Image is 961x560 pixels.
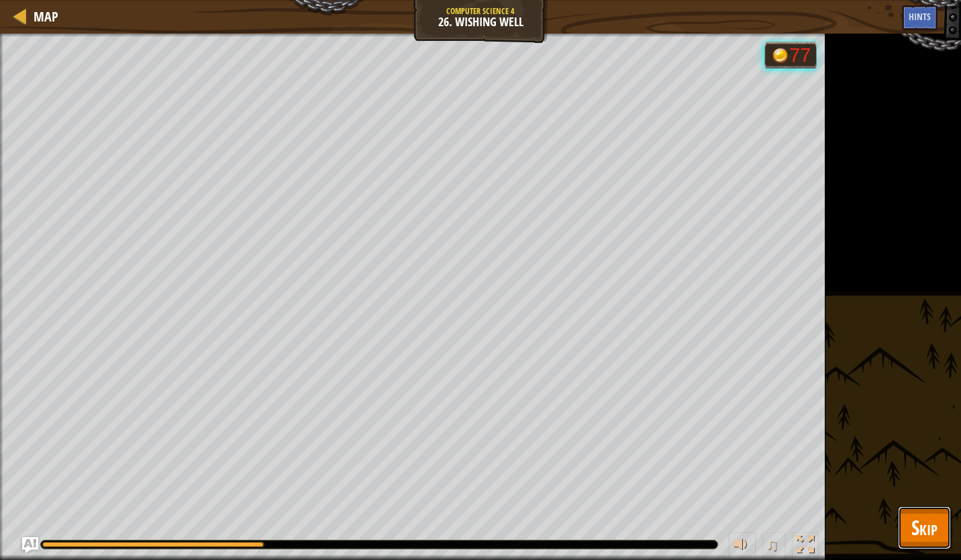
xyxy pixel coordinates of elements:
button: Adjust volume [729,532,756,560]
button: ♫ [762,532,785,560]
span: Skip [911,514,938,541]
a: Map [27,7,58,26]
button: Ask AI [22,537,38,553]
button: Toggle fullscreen [792,532,819,560]
span: Hints [909,10,931,23]
span: Map [34,7,58,26]
div: Team 'humans' has 77 gold. [764,42,817,68]
span: ♫ [765,534,778,555]
div: 77 [789,46,811,65]
button: Skip [898,506,951,549]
